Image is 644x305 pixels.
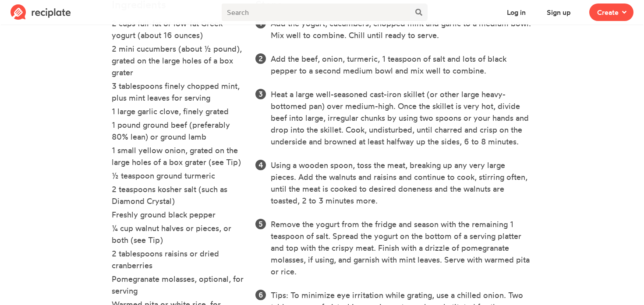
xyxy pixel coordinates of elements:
li: ¼ cup walnut halves or pieces, or both (see Tip) [112,222,245,248]
input: Search [222,4,410,21]
li: 2 mini cucumbers (about ½ pound), grated on the large holes of a box grater [112,43,245,80]
button: Sign up [539,4,579,21]
button: Create [589,4,633,21]
span: Create [597,7,619,18]
li: Remove the yogurt from the fridge and season with the remaining 1 teaspoon of salt. Spread the yo... [271,218,532,277]
li: 1 pound ground beef (preferably 80% lean) or ground lamb [112,119,245,144]
li: 1 large garlic clove, finely grated [112,105,245,119]
img: Reciplate [11,4,71,20]
li: Pomegranate molasses, optional, for serving [112,273,245,298]
button: Log in [499,4,534,21]
li: Add the yogurt, cucumbers, chopped mint and garlic to a medium bowl. Mix well to combine. Chill u... [271,18,532,41]
li: 3 tablespoons finely chopped mint, plus mint leaves for serving [112,80,245,105]
li: 2 tablespoons raisins or dried cranberries [112,248,245,273]
li: Heat a large well-seasoned cast-iron skillet (or other large heavy-bottomed pan) over medium-high... [271,88,532,147]
li: Using a wooden spoon, toss the meat, breaking up any very large pieces. Add the walnuts and raisi... [271,159,532,207]
li: Freshly ground black pepper [112,209,245,222]
li: 1 small yellow onion, grated on the large holes of a box grater (see Tip) [112,144,245,170]
li: 2 cups full-fat or low-fat Greek yogurt (about 16 ounces) [112,18,245,43]
li: Add the beef, onion, turmeric, 1 teaspoon of salt and lots of black pepper to a second medium bow... [271,53,532,77]
li: ½ teaspoon ground turmeric [112,170,245,183]
li: 2 teaspoons kosher salt (such as Diamond Crystal) [112,183,245,209]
